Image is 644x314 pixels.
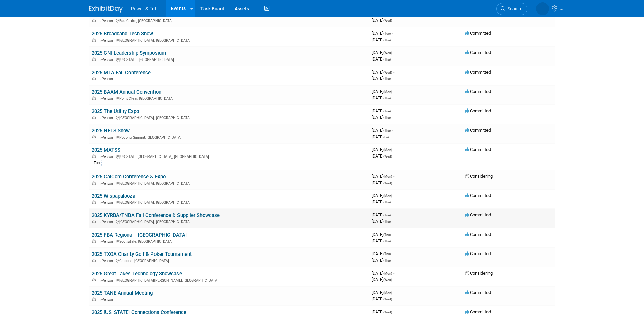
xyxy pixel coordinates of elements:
[372,277,392,282] span: [DATE]
[98,135,115,140] span: In-Person
[383,71,392,74] span: (Wed)
[98,278,115,283] span: In-Person
[92,96,96,100] img: In-Person Event
[383,272,392,275] span: (Mon)
[383,51,392,55] span: (Wed)
[92,135,96,139] img: In-Person Event
[92,251,192,257] a: 2025 TXOA Charity Golf & Poker Tournament
[92,297,96,301] img: In-Person Event
[92,37,366,43] div: [GEOGRAPHIC_DATA], [GEOGRAPHIC_DATA]
[383,90,392,94] span: (Mon)
[465,89,491,94] span: Committed
[372,56,391,62] span: [DATE]
[465,147,491,152] span: Committed
[92,212,220,218] a: 2025 KYRBA/TNBA Fall Conference & Supplier Showcase
[92,193,135,199] a: 2025 Wispapalooza
[92,19,96,22] img: In-Person Event
[372,115,391,120] span: [DATE]
[92,278,96,282] img: In-Person Event
[98,220,115,224] span: In-Person
[92,77,96,80] img: In-Person Event
[372,76,391,81] span: [DATE]
[383,278,392,282] span: (Wed)
[383,194,392,198] span: (Mon)
[383,148,392,152] span: (Mon)
[465,31,491,36] span: Committed
[92,70,151,76] a: 2025 MTA Fall Conference
[372,199,391,204] span: [DATE]
[372,147,394,152] span: [DATE]
[92,18,366,23] div: Eau Claire, [GEOGRAPHIC_DATA]
[372,219,391,224] span: [DATE]
[383,57,391,61] span: (Thu)
[372,31,393,36] span: [DATE]
[98,19,115,23] span: In-Person
[383,109,391,113] span: (Tue)
[465,174,493,179] span: Considering
[92,153,366,159] div: [US_STATE][GEOGRAPHIC_DATA], [GEOGRAPHIC_DATA]
[465,193,491,198] span: Committed
[383,213,391,217] span: (Tue)
[372,271,394,276] span: [DATE]
[393,50,394,55] span: -
[92,50,166,56] a: 2025 CNI Leadership Symposium
[372,108,393,113] span: [DATE]
[372,50,394,55] span: [DATE]
[98,38,115,43] span: In-Person
[383,297,392,301] span: (Wed)
[383,38,391,42] span: (Thu)
[98,181,115,186] span: In-Person
[393,271,394,276] span: -
[465,108,491,113] span: Committed
[372,153,392,159] span: [DATE]
[92,89,161,95] a: 2025 BAAM Annual Convention
[92,56,366,62] div: [US_STATE], [GEOGRAPHIC_DATA]
[92,271,182,277] a: 2025 Great Lakes Technology Showcase
[393,174,394,179] span: -
[92,238,366,244] div: Scottsdale, [GEOGRAPHIC_DATA]
[92,38,96,42] img: In-Person Event
[372,238,391,243] span: [DATE]
[383,19,392,22] span: (Wed)
[383,135,389,139] span: (Fri)
[392,108,393,113] span: -
[536,2,549,15] img: Brian Berryhill
[92,160,102,166] div: Top
[372,18,392,23] span: [DATE]
[98,57,115,62] span: In-Person
[383,259,391,262] span: (Thu)
[383,239,391,243] span: (Thu)
[98,154,115,159] span: In-Person
[383,200,391,204] span: (Thu)
[383,154,392,158] span: (Wed)
[92,174,166,180] a: 2025 CalCom Conference & Expo
[92,181,96,185] img: In-Person Event
[92,277,366,283] div: [GEOGRAPHIC_DATA][PERSON_NAME], [GEOGRAPHIC_DATA]
[383,310,392,314] span: (Wed)
[92,116,96,119] img: In-Person Event
[98,239,115,244] span: In-Person
[372,296,392,301] span: [DATE]
[465,290,491,295] span: Committed
[505,6,521,11] span: Search
[372,37,391,42] span: [DATE]
[92,147,120,153] a: 2025 MATSS
[98,200,115,205] span: In-Person
[372,70,394,75] span: [DATE]
[383,96,391,100] span: (Thu)
[383,129,391,132] span: (Thu)
[383,181,392,185] span: (Wed)
[465,50,491,55] span: Committed
[92,220,96,223] img: In-Person Event
[98,297,115,302] span: In-Person
[372,174,394,179] span: [DATE]
[372,128,393,133] span: [DATE]
[383,32,391,35] span: (Tue)
[92,219,366,224] div: [GEOGRAPHIC_DATA], [GEOGRAPHIC_DATA]
[92,232,187,238] a: 2025 FBA Regional - [GEOGRAPHIC_DATA]
[89,6,123,13] img: ExhibitDay
[92,199,366,205] div: [GEOGRAPHIC_DATA], [GEOGRAPHIC_DATA]
[383,116,391,119] span: (Thu)
[465,271,493,276] span: Considering
[392,31,393,36] span: -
